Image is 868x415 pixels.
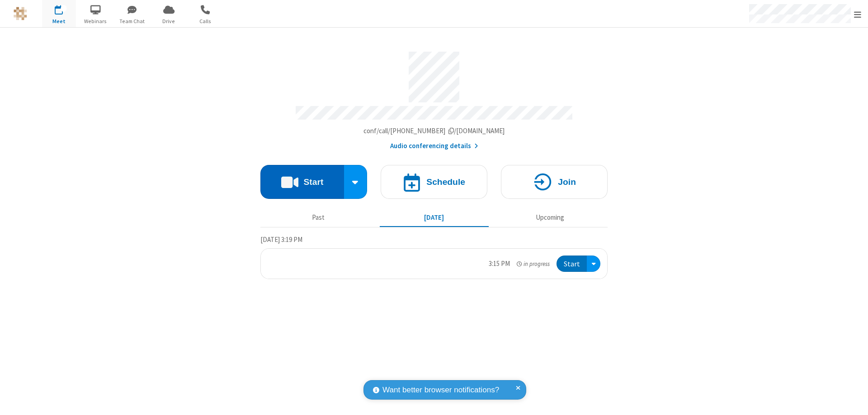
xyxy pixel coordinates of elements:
[61,5,67,12] div: 1
[501,165,608,199] button: Join
[115,17,149,25] span: Team Chat
[489,259,510,269] div: 3:15 PM
[303,178,323,186] h4: Start
[517,260,550,268] em: in progress
[558,178,576,186] h4: Join
[382,384,499,396] span: Want better browser notifications?
[79,17,113,25] span: Webinars
[260,45,608,151] section: Account details
[845,391,861,409] iframe: Chat
[381,165,487,199] button: Schedule
[344,165,368,199] div: Start conference options
[380,209,489,226] button: [DATE]
[14,7,27,20] img: QA Selenium DO NOT DELETE OR CHANGE
[390,141,478,151] button: Audio conferencing details
[152,17,186,25] span: Drive
[260,165,344,199] button: Start
[495,209,604,226] button: Upcoming
[426,178,465,186] h4: Schedule
[260,234,608,280] section: Today's Meetings
[557,256,587,272] button: Start
[260,235,302,244] span: [DATE] 3:19 PM
[42,17,76,25] span: Meet
[189,17,222,25] span: Calls
[587,256,600,272] div: Open menu
[363,126,505,136] button: Copy my meeting room linkCopy my meeting room link
[363,126,505,135] span: Copy my meeting room link
[264,209,373,226] button: Past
